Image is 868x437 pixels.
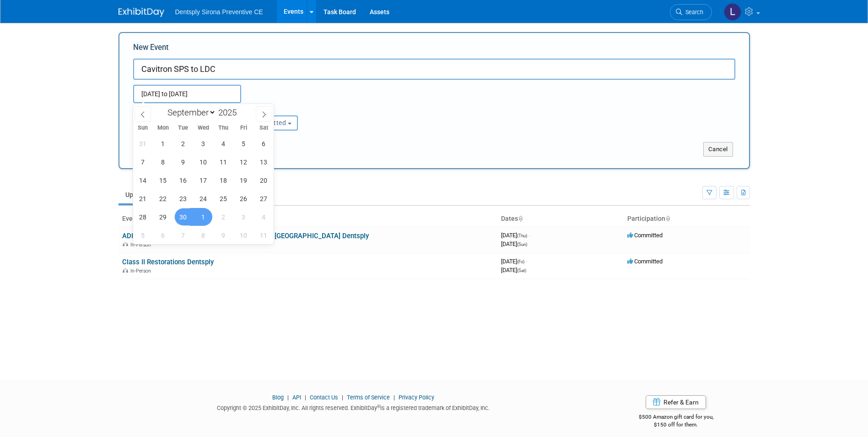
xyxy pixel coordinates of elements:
[670,4,712,20] a: Search
[133,42,169,56] label: New Event
[134,135,152,153] span: August 31, 2025
[518,215,523,222] a: Sort by Start Date
[134,190,152,208] span: September 21, 2025
[163,107,216,118] select: Month
[133,85,241,103] input: Start Date - End Date
[119,211,497,227] th: Event
[627,232,663,239] span: Committed
[154,226,172,244] span: October 6, 2025
[194,226,212,244] span: October 8, 2025
[154,208,172,226] span: September 29, 2025
[310,394,338,401] a: Contact Us
[255,226,273,244] span: October 11, 2025
[154,190,172,208] span: September 22, 2025
[174,135,192,153] span: September 2, 2025
[235,226,253,244] span: October 10, 2025
[174,190,192,208] span: September 23, 2025
[154,135,172,153] span: September 1, 2025
[194,135,212,153] span: September 3, 2025
[347,394,390,401] a: Terms of Service
[130,268,154,274] span: In-Person
[133,125,153,131] span: Sun
[174,208,192,226] span: September 30, 2025
[215,208,232,226] span: October 2, 2025
[153,125,173,131] span: Mon
[255,135,273,153] span: September 6, 2025
[133,59,735,80] input: Name of Trade Show / Conference
[517,233,527,238] span: (Thu)
[215,226,232,244] span: October 9, 2025
[122,258,214,266] a: Class II Restorations Dentsply
[233,125,253,131] span: Fri
[501,267,526,273] span: [DATE]
[340,394,345,401] span: |
[194,171,212,189] span: September 17, 2025
[377,404,380,409] sup: ®
[134,171,152,189] span: September 14, 2025
[235,153,253,171] span: September 12, 2025
[174,153,192,171] span: September 9, 2025
[215,135,232,153] span: September 4, 2025
[122,232,369,240] a: ADHA Certification Course [GEOGRAPHIC_DATA], [GEOGRAPHIC_DATA] Dentsply
[134,226,152,244] span: October 5, 2025
[255,153,273,171] span: September 13, 2025
[724,3,741,21] img: Lindsey Stutz
[216,107,243,118] input: Year
[154,153,172,171] span: September 8, 2025
[215,153,232,171] span: September 11, 2025
[624,211,750,227] th: Participation
[235,208,253,226] span: October 3, 2025
[194,190,212,208] span: September 24, 2025
[235,135,253,153] span: September 5, 2025
[119,8,164,17] img: ExhibitDay
[665,215,670,222] a: Sort by Participation Type
[255,171,273,189] span: September 20, 2025
[235,171,253,189] span: September 19, 2025
[501,240,527,247] span: [DATE]
[215,190,232,208] span: September 25, 2025
[602,421,750,429] div: $150 off for them.
[302,394,308,401] span: |
[213,125,233,131] span: Thu
[627,258,663,265] span: Committed
[253,125,274,131] span: Sat
[272,394,284,401] a: Blog
[123,268,128,273] img: In-Person Event
[134,208,152,226] span: September 28, 2025
[501,258,527,265] span: [DATE]
[255,208,273,226] span: October 4, 2025
[236,103,324,115] div: Participation:
[215,171,232,189] span: September 18, 2025
[517,268,526,273] span: (Sat)
[285,394,291,401] span: |
[119,402,589,412] div: Copyright © 2025 ExhibitDay, Inc. All rights reserved. ExhibitDay is a registered trademark of Ex...
[646,395,706,409] a: Refer & Earn
[497,211,624,227] th: Dates
[174,171,192,189] span: September 16, 2025
[133,103,222,115] div: Attendance / Format:
[292,394,301,401] a: API
[194,153,212,171] span: September 10, 2025
[123,242,128,246] img: In-Person Event
[154,171,172,189] span: September 15, 2025
[528,232,530,239] span: -
[130,242,154,248] span: In-Person
[517,259,524,264] span: (Fri)
[602,407,750,428] div: $500 Amazon gift card for you,
[194,208,212,226] span: October 1, 2025
[134,153,152,171] span: September 7, 2025
[399,394,434,401] a: Privacy Policy
[517,242,527,247] span: (Sun)
[682,9,703,16] span: Search
[193,125,213,131] span: Wed
[235,190,253,208] span: September 26, 2025
[501,232,530,239] span: [DATE]
[526,258,527,265] span: -
[255,190,273,208] span: September 27, 2025
[175,8,263,16] span: Dentsply Sirona Preventive CE
[174,226,192,244] span: October 7, 2025
[703,142,733,157] button: Cancel
[173,125,193,131] span: Tue
[119,186,170,203] a: Upcoming2
[391,394,397,401] span: |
